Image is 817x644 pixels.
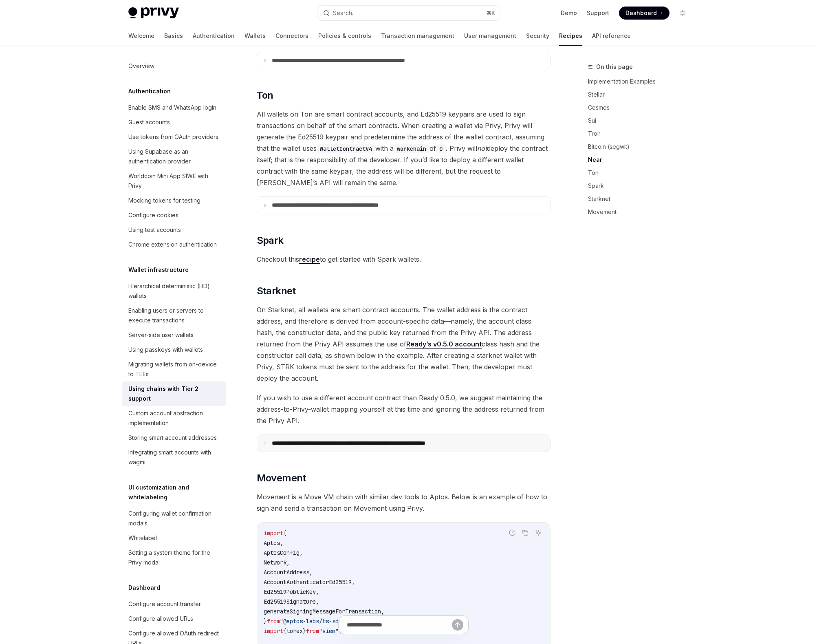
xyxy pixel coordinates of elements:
span: , [309,569,313,576]
button: Send message [452,619,463,631]
em: not [477,144,487,152]
div: Storing smart account addresses [128,433,217,443]
div: Worldcoin Mini App SIWE with Privy [128,171,221,191]
div: Configure cookies [128,210,178,220]
a: recipe [299,255,320,264]
a: Authentication [193,26,235,46]
a: Overview [122,59,226,73]
span: import [264,529,283,537]
span: Checkout this to get started with Spark wallets. [257,254,551,265]
span: { [283,529,286,537]
a: Custom account abstraction implementation [122,406,226,430]
button: Toggle dark mode [676,7,689,20]
div: Using Supabase as an authentication provider [128,147,221,166]
div: Hierarchical deterministic (HD) wallets [128,281,221,301]
a: Starknet [588,192,696,205]
span: , [299,549,303,556]
h5: Dashboard [128,583,160,593]
span: AccountAddress [264,569,309,576]
span: On Starknet, all wallets are smart contract accounts. The wallet address is the contract address,... [257,304,551,384]
div: Configuring wallet confirmation modals [128,509,221,528]
a: Whitelabel [122,531,226,545]
button: Search...⌘K [317,6,500,20]
div: Migrating wallets from on-device to TEEs [128,359,221,379]
div: Enable SMS and WhatsApp login [128,103,216,112]
span: Starknet [257,285,296,298]
span: generateSigningMessageForTransaction [264,608,381,615]
div: Enabling users or servers to execute transactions [128,306,221,325]
span: Dashboard [625,9,657,17]
a: Enabling users or servers to execute transactions [122,303,226,328]
a: Movement [588,205,696,218]
div: Configure allowed URLs [128,614,193,624]
a: Mocking tokens for testing [122,193,226,208]
a: User management [464,26,516,46]
span: If you wish to use a different account contract than Ready 0.5.0, we suggest maintaining the addr... [257,392,551,426]
span: Network [264,559,286,566]
a: Demo [561,9,577,17]
span: AccountAuthenticatorEd25519 [264,578,352,586]
div: Server-side user wallets [128,330,194,340]
span: Aptos [264,539,280,547]
span: , [280,539,283,547]
a: Hierarchical deterministic (HD) wallets [122,279,226,303]
a: Dashboard [619,7,669,20]
span: , [316,588,319,595]
a: Using Supabase as an authentication provider [122,144,226,169]
a: Bitcoin (segwit) [588,140,696,153]
a: Configure cookies [122,208,226,223]
a: Server-side user wallets [122,328,226,342]
div: Using passkeys with wallets [128,345,203,355]
a: Chrome extension authentication [122,237,226,252]
span: On this page [596,62,633,72]
a: API reference [592,26,631,46]
button: Report incorrect code [507,527,518,538]
div: Search... [333,8,356,18]
a: Spark [588,179,696,192]
a: Configuring wallet confirmation modals [122,506,226,531]
a: Recipes [559,26,582,46]
span: , [316,598,319,605]
div: Chrome extension authentication [128,240,217,249]
a: Cosmos [588,101,696,114]
a: Connectors [275,26,308,46]
h5: Authentication [128,86,171,96]
div: Configure account transfer [128,599,201,609]
div: Using chains with Tier 2 support [128,384,221,404]
div: Mocking tokens for testing [128,196,200,205]
a: Worldcoin Mini App SIWE with Privy [122,169,226,193]
a: Near [588,153,696,166]
span: Ed25519PublicKey [264,588,316,595]
div: Using test accounts [128,225,181,235]
a: Basics [164,26,183,46]
a: Sui [588,114,696,127]
code: 0 [436,144,446,153]
a: Configure allowed URLs [122,611,226,626]
a: Tron [588,127,696,140]
a: Using passkeys with wallets [122,342,226,357]
a: Support [587,9,609,17]
a: Implementation Examples [588,75,696,88]
span: Movement [257,472,306,485]
a: Ready’s v0.5.0 account [406,340,482,348]
a: Security [526,26,549,46]
a: Migrating wallets from on-device to TEEs [122,357,226,382]
span: Ed25519Signature [264,598,316,605]
span: , [381,608,384,615]
code: workchain [394,144,429,153]
div: Overview [128,61,154,71]
span: , [352,578,355,586]
a: Integrating smart accounts with wagmi [122,445,226,470]
span: Ton [257,89,273,102]
div: Setting a system theme for the Privy modal [128,548,221,567]
span: AptosConfig [264,549,299,556]
button: Copy the contents from the code block [520,527,531,538]
h5: UI customization and whitelabeling [128,483,226,502]
span: Spark [257,234,284,247]
a: Stellar [588,88,696,101]
a: Welcome [128,26,154,46]
a: Guest accounts [122,115,226,130]
span: Movement is a Move VM chain with similar dev tools to Aptos. Below is an example of how to sign a... [257,491,551,514]
div: Whitelabel [128,533,157,543]
a: Transaction management [381,26,454,46]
